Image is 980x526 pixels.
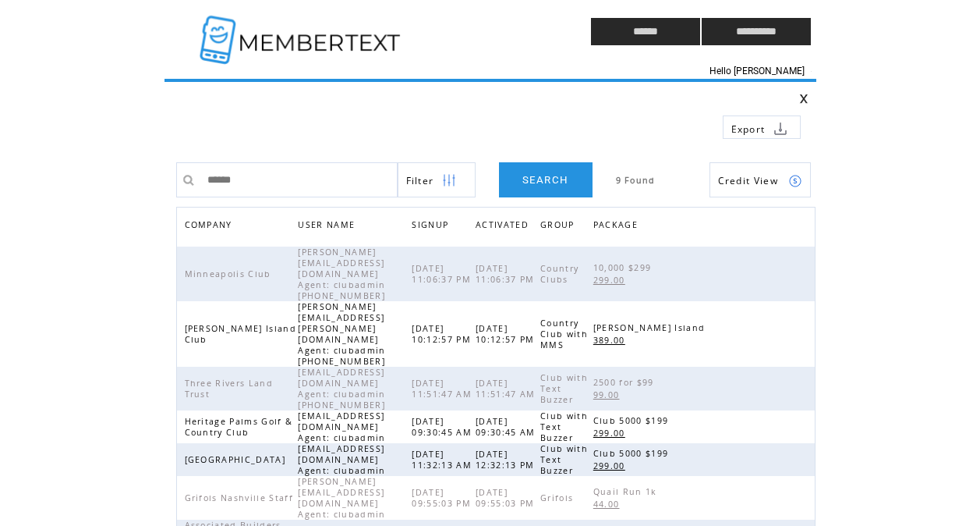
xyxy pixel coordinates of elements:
span: ACTIVATED [476,215,532,238]
span: [DATE] 09:55:03 PM [412,487,475,509]
span: Three Rivers Land Trust [185,378,274,400]
span: [DATE] 09:55:03 PM [476,487,539,509]
span: 299.00 [593,275,629,286]
span: 299.00 [593,428,629,439]
span: Grifols [540,492,577,503]
span: [DATE] 11:06:37 PM [476,263,539,285]
a: SEARCH [499,162,593,197]
span: USER NAME [298,215,359,238]
img: filters.png [442,163,456,198]
span: [DATE] 10:12:57 PM [476,323,539,345]
span: [DATE] 11:32:13 AM [412,449,476,471]
span: Club with Text Buzzer [540,372,588,405]
span: 389.00 [593,335,629,346]
span: 9 Found [616,175,656,186]
a: Export [723,116,801,139]
span: [DATE] 11:51:47 AM [476,378,540,400]
span: Minneapolis Club [185,268,275,279]
span: [PERSON_NAME][EMAIL_ADDRESS][DOMAIN_NAME] Agent: clubadmin [298,476,389,520]
span: [EMAIL_ADDRESS][DOMAIN_NAME] Agent: clubadmin [298,410,389,443]
a: Filter [398,162,476,197]
span: Hello [PERSON_NAME] [709,66,805,76]
a: 44.00 [593,497,628,510]
a: Credit View [709,162,811,197]
span: SIGNUP [412,215,452,238]
span: [EMAIL_ADDRESS][DOMAIN_NAME] Agent: clubadmin [298,443,389,476]
a: 389.00 [593,333,633,347]
span: Club 5000 $199 [593,448,673,459]
img: download.png [773,122,787,136]
span: [EMAIL_ADDRESS][DOMAIN_NAME] Agent: clubadmin [PHONE_NUMBER] [298,367,389,410]
a: 299.00 [593,459,633,472]
span: [DATE] 11:06:37 PM [412,263,475,285]
span: [GEOGRAPHIC_DATA] [185,454,290,465]
span: Export to csv file [731,123,766,136]
span: [PERSON_NAME] Island Club [185,323,297,345]
span: COMPANY [185,215,236,238]
a: 99.00 [593,388,628,401]
span: 2500 for $99 [593,377,658,388]
a: 299.00 [593,426,633,439]
a: ACTIVATED [476,215,536,238]
a: 299.00 [593,273,633,286]
img: credits.png [788,174,802,188]
span: Quail Run 1k [593,486,661,497]
span: 99.00 [593,389,624,400]
a: USER NAME [298,219,359,229]
span: Country Clubs [540,263,578,285]
span: 299.00 [593,460,629,471]
span: Show filters [406,174,434,187]
span: [DATE] 09:30:45 AM [476,416,540,438]
a: COMPANY [185,219,236,229]
span: Club with Text Buzzer [540,410,588,443]
span: [PERSON_NAME][EMAIL_ADDRESS][PERSON_NAME][DOMAIN_NAME] Agent: clubadmin [PHONE_NUMBER] [298,301,389,367]
span: Grifols Nashville Staff [185,492,298,503]
span: [PERSON_NAME][EMAIL_ADDRESS][DOMAIN_NAME] Agent: clubadmin [PHONE_NUMBER] [298,247,389,301]
span: 10,000 $299 [593,262,656,273]
span: [DATE] 11:51:47 AM [412,378,476,400]
a: GROUP [540,215,582,238]
span: Heritage Palms Golf & Country Club [185,416,293,438]
span: Show Credits View [718,174,779,187]
a: SIGNUP [412,219,452,229]
span: [DATE] 10:12:57 PM [412,323,475,345]
span: [DATE] 09:30:45 AM [412,416,476,438]
a: PACKAGE [593,215,646,238]
span: [DATE] 12:32:13 PM [476,449,539,471]
span: Club with Text Buzzer [540,443,588,476]
span: PACKAGE [593,215,642,238]
span: GROUP [540,215,578,238]
span: Country Club with MMS [540,318,588,350]
span: [PERSON_NAME] Island [593,322,709,333]
span: 44.00 [593,499,624,510]
span: Club 5000 $199 [593,415,673,426]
